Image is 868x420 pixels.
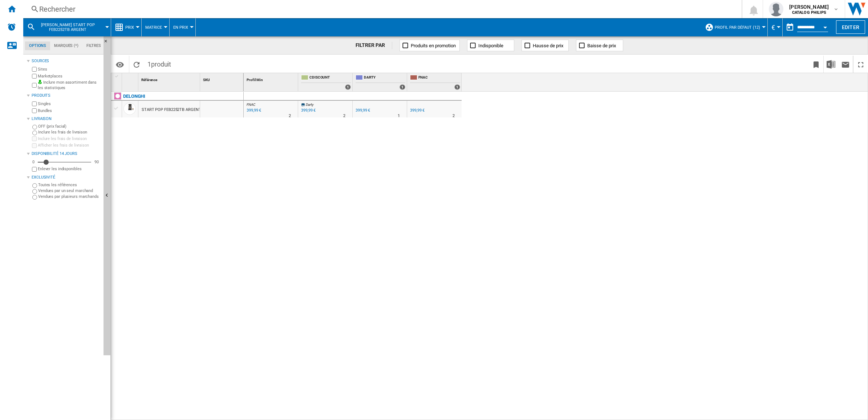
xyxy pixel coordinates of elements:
[38,80,42,84] img: mysite-bg-18x18.png
[38,166,101,172] label: Enlever les indisponibles
[289,112,291,120] div: Délai de livraison : 2 jours
[142,101,201,118] div: START POP FEB2252TB ARGENT
[32,116,101,122] div: Livraison
[104,36,111,355] button: Masquer
[32,136,37,141] input: Inclure les frais de livraison
[409,107,425,114] div: 399,99 €
[104,36,112,49] button: Masquer
[27,18,107,36] div: [PERSON_NAME] START POP FEB2252TB ARGENT
[32,167,37,172] input: Afficher les frais de livraison
[145,18,166,36] div: Matrice
[38,73,101,79] label: Marketplaces
[202,73,243,84] div: SKU Sort None
[32,189,37,194] input: Vendues par un seul marchand
[715,18,764,36] button: Profil par défaut (12)
[245,73,298,84] div: Sort None
[478,43,503,48] span: Indisponible
[356,42,393,49] div: FILTRER PAR
[151,60,171,68] span: produit
[7,23,16,31] img: alerts-logo.svg
[246,107,261,114] div: Mise à jour : mercredi 27 août 2025 12:26
[411,43,456,48] span: Produits en promotion
[838,56,853,73] button: Envoyer ce rapport par email
[792,10,826,15] b: CATALOG PHILIPS
[93,159,101,165] div: 90
[32,131,37,135] input: Inclure les frais de livraison
[32,143,37,148] input: Afficher les frais de livraison
[398,112,400,120] div: Délai de livraison : 1 jour
[301,108,316,113] div: 399,99 €
[247,78,263,82] span: Profil Min
[771,24,775,31] span: €
[783,20,797,35] button: md-calendar
[38,108,101,113] label: Bundles
[771,18,779,36] button: €
[399,84,405,90] div: 1 offers sold by DARTY
[32,93,101,99] div: Produits
[173,25,188,30] span: En Prix
[533,43,563,48] span: Hausse de prix
[245,73,298,84] div: Profil Min Sort None
[32,81,37,90] input: Inclure mon assortiment dans les statistiques
[140,73,200,84] div: Sort None
[38,143,101,148] label: Afficher les frais de livraison
[789,3,829,11] span: [PERSON_NAME]
[32,108,37,113] input: Bundles
[38,182,101,188] label: Toutes les références
[587,43,616,48] span: Baisse de prix
[522,40,569,51] button: Hausse de prix
[853,56,868,73] button: Plein écran
[82,41,105,50] md-tab-item: Filtres
[38,159,91,166] md-slider: Disponibilité
[123,73,138,84] div: Sort None
[32,74,37,79] input: Marketplaces
[354,73,407,91] div: DARTY 1 offers sold by DARTY
[38,194,101,199] label: Vendues par plusieurs marchands
[38,101,101,107] label: Singles
[32,101,37,106] input: Singles
[819,20,832,33] button: Open calendar
[410,108,425,113] div: 399,99 €
[418,75,460,81] span: FNAC
[343,112,345,120] div: Délai de livraison : 2 jours
[715,25,760,30] span: Profil par défaut (12)
[824,56,838,73] button: Télécharger au format Excel
[836,20,865,34] button: Editer
[32,151,101,157] div: Disponibilité 14 Jours
[364,75,405,81] span: DARTY
[467,40,514,51] button: Indisponible
[113,58,127,71] button: Options
[32,58,101,64] div: Sources
[125,18,138,36] button: Prix
[32,195,37,200] input: Vendues par plusieurs marchands
[144,56,175,71] span: 1
[38,188,101,193] label: Vendues par un seul marchand
[203,78,210,82] span: SKU
[38,129,101,135] label: Inclure les frais de livraison
[129,56,144,73] button: Recharger
[50,41,82,50] md-tab-item: Marques (*)
[38,136,101,141] label: Inclure les frais de livraison
[409,73,462,91] div: FNAC 1 offers sold by FNAC
[38,67,101,72] label: Sites
[309,75,351,81] span: CDISCOUNT
[345,84,351,90] div: 1 offers sold by CDISCOUNT
[453,112,455,120] div: Délai de livraison : 2 jours
[31,159,36,165] div: 0
[123,92,145,101] div: Cliquez pour filtrer sur cette marque
[247,103,255,107] span: FNAC
[173,18,192,36] button: En Prix
[32,67,37,72] input: Sites
[32,175,101,180] div: Exclusivité
[32,125,37,129] input: OFF (prix facial)
[145,25,162,30] span: Matrice
[125,25,134,30] span: Prix
[576,40,623,51] button: Baisse de prix
[769,2,783,16] img: profile.jpg
[140,73,200,84] div: Référence Sort None
[827,60,835,69] img: excel-24x24.png
[38,18,104,36] button: [PERSON_NAME] START POP FEB2252TB ARGENT
[202,73,243,84] div: Sort None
